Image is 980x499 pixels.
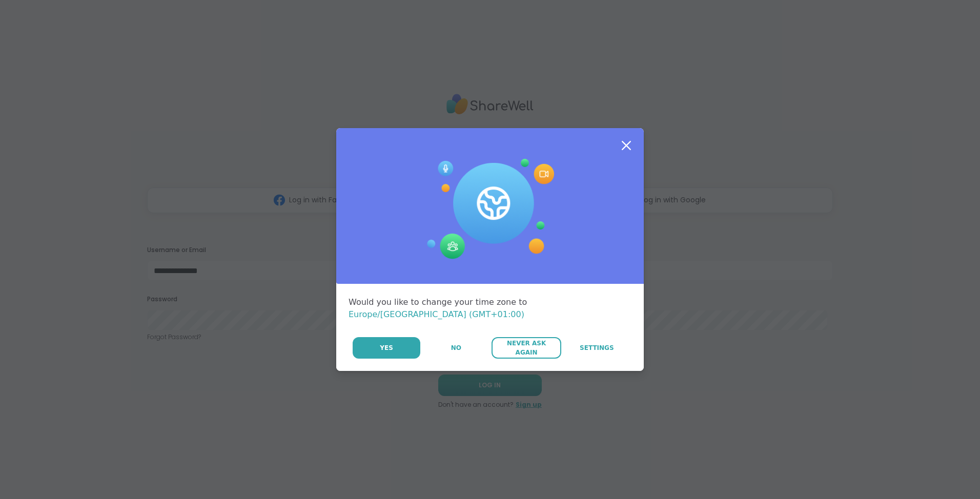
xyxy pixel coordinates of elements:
[426,159,554,259] img: Session Experience
[497,339,556,357] span: Never Ask Again
[349,309,524,319] span: Europe/[GEOGRAPHIC_DATA] (GMT+01:00)
[349,296,631,321] div: Would you like to change your time zone to
[492,337,561,359] button: Never Ask Again
[580,343,614,352] span: Settings
[353,337,420,359] button: Yes
[380,343,393,352] span: Yes
[451,343,461,352] span: No
[421,337,491,359] button: No
[562,337,631,359] a: Settings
